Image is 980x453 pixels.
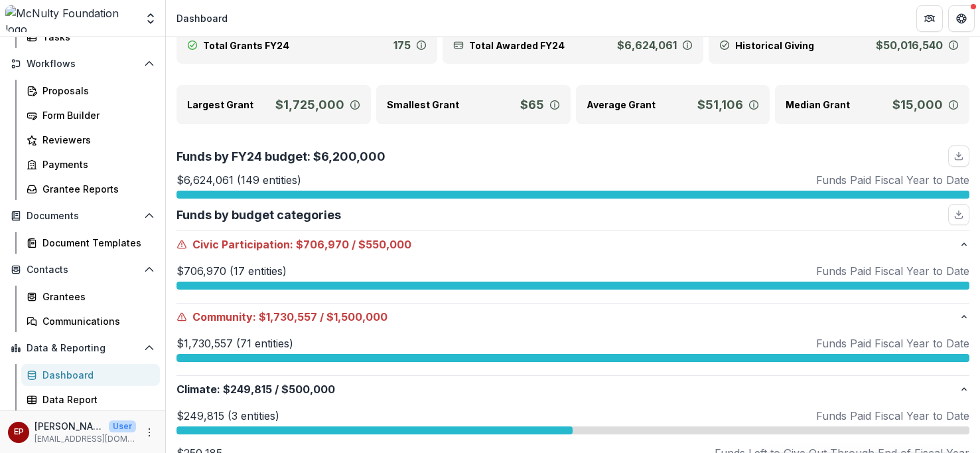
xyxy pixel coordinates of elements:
[21,153,160,175] a: Payments
[35,433,136,445] p: [EMAIL_ADDRESS][DOMAIN_NAME]
[275,381,279,397] span: /
[27,211,139,222] span: Documents
[176,304,969,330] button: Community:$1,730,557/$1,500,000
[171,9,233,28] nav: breadcrumb
[387,98,459,112] p: Smallest Grant
[176,381,959,397] p: Climate : $500,000
[21,310,160,332] a: Communications
[42,290,149,304] div: Grantees
[42,236,149,250] div: Document Templates
[176,172,301,188] p: $6,624,061 (149 entities)
[176,309,959,325] p: Community : $1,500,000
[520,96,544,114] p: $65
[786,98,850,112] p: Median Grant
[275,96,344,114] p: $1,725,000
[948,5,975,32] button: Get Help
[42,133,149,147] div: Reviewers
[42,182,149,196] div: Grantee Reports
[42,393,149,407] div: Data Report
[816,172,969,188] p: Funds Paid Fiscal Year to Date
[352,236,356,252] span: /
[21,129,160,151] a: Reviewers
[296,236,349,252] span: $706,970
[5,205,160,226] button: Open Documents
[42,108,149,122] div: Form Builder
[187,98,253,112] p: Largest Grant
[176,376,969,403] button: Climate:$249,815/$500,000
[109,420,136,432] p: User
[176,335,293,351] p: $1,730,557 (71 entities)
[27,58,139,70] span: Workflows
[176,206,341,224] p: Funds by budget categories
[176,408,279,424] p: $249,815 (3 entities)
[27,343,139,354] span: Data & Reporting
[948,204,969,225] button: download
[42,314,149,328] div: Communications
[176,258,969,303] div: Civic Participation:$706,970/$550,000
[916,5,943,32] button: Partners
[176,11,228,25] div: Dashboard
[176,147,385,165] p: Funds by FY24 budget: $6,200,000
[21,364,160,386] a: Dashboard
[587,98,656,112] p: Average Grant
[176,236,959,252] p: Civic Participation : $550,000
[42,84,149,98] div: Proposals
[259,309,317,325] span: $1,730,557
[141,424,157,440] button: More
[892,96,943,114] p: $15,000
[27,264,139,276] span: Contacts
[816,408,969,424] p: Funds Paid Fiscal Year to Date
[617,37,677,53] p: $6,624,061
[21,80,160,102] a: Proposals
[735,39,814,52] p: Historical Giving
[203,39,289,52] p: Total Grants FY24
[469,39,565,52] p: Total Awarded FY24
[5,259,160,280] button: Open Contacts
[21,104,160,126] a: Form Builder
[14,428,24,436] div: esther park
[697,96,743,114] p: $51,106
[223,381,272,397] span: $249,815
[21,389,160,410] a: Data Report
[35,419,104,433] p: [PERSON_NAME]
[320,309,324,325] span: /
[5,337,160,359] button: Open Data & Reporting
[816,335,969,351] p: Funds Paid Fiscal Year to Date
[5,53,160,74] button: Open Workflows
[42,368,149,382] div: Dashboard
[141,5,160,32] button: Open entity switcher
[816,263,969,279] p: Funds Paid Fiscal Year to Date
[21,232,160,254] a: Document Templates
[176,330,969,375] div: Community:$1,730,557/$1,500,000
[393,37,411,53] p: 175
[176,263,287,279] p: $706,970 (17 entities)
[21,286,160,308] a: Grantees
[948,145,969,167] button: download
[876,37,943,53] p: $50,016,540
[21,178,160,200] a: Grantee Reports
[176,231,969,258] button: Civic Participation:$706,970/$550,000
[5,5,136,32] img: McNulty Foundation logo
[42,157,149,171] div: Payments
